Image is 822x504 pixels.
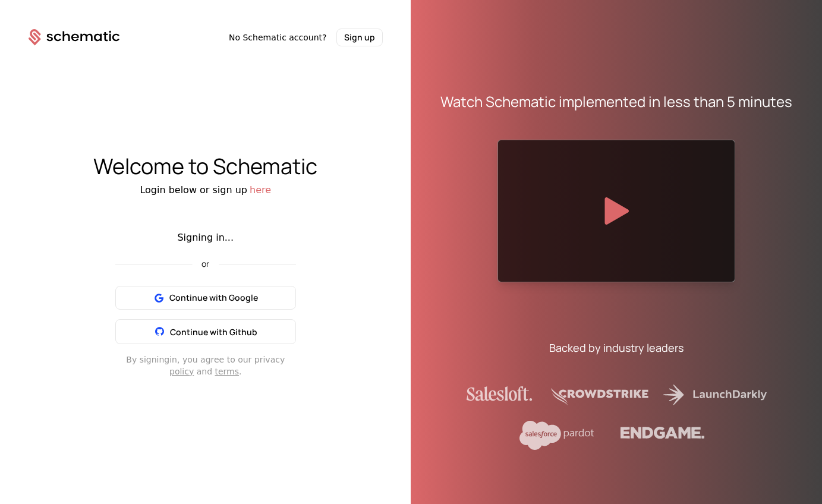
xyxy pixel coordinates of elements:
[336,29,383,46] button: Sign up
[115,286,296,310] button: Continue with Google
[549,339,684,356] div: Backed by industry leaders
[170,326,257,338] span: Continue with Github
[192,260,219,268] span: or
[115,319,296,344] button: Continue with Github
[440,92,792,111] div: Watch Schematic implemented in less than 5 minutes
[215,367,239,376] a: terms
[250,183,271,197] button: here
[169,292,258,304] span: Continue with Google
[115,231,296,245] div: Signing in...
[229,31,327,43] span: No Schematic account?
[169,367,194,376] a: policy
[115,354,296,377] div: By signing in , you agree to our privacy and .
